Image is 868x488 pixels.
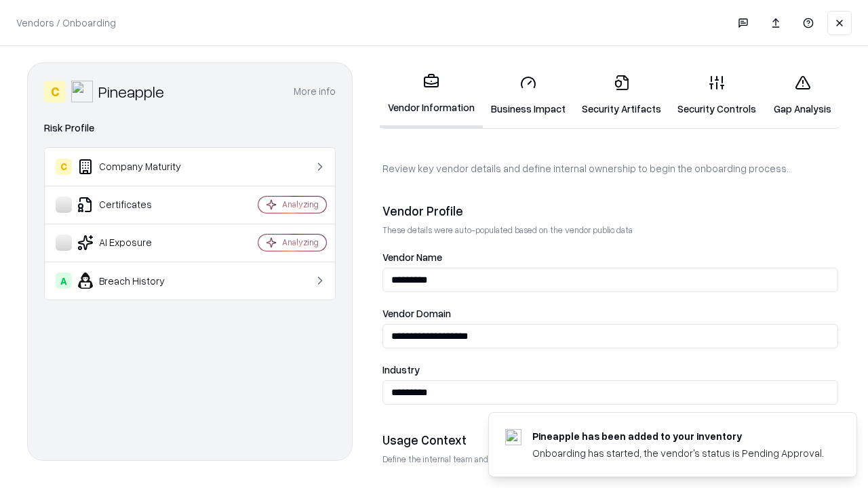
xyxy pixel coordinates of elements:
div: Analyzing [282,237,319,248]
p: These details were auto-populated based on the vendor public data [382,224,838,236]
div: Certificates [56,197,218,213]
button: More info [294,79,336,104]
a: Security Artifacts [574,64,669,127]
label: Vendor Name [382,252,838,262]
div: Pineapple [98,81,164,102]
a: Gap Analysis [764,64,841,127]
a: Business Impact [483,64,574,127]
div: Pineapple has been added to your inventory [532,429,824,443]
div: Onboarding has started, the vendor's status is Pending Approval. [532,446,824,460]
label: Vendor Domain [382,308,838,319]
p: Vendors / Onboarding [16,16,116,30]
div: C [56,159,72,175]
div: Usage Context [382,432,838,448]
div: Vendor Profile [382,203,838,219]
div: Risk Profile [44,120,336,136]
div: C [44,81,66,102]
p: Define the internal team and reason for using this vendor. This helps assess business relevance a... [382,453,838,465]
a: Security Controls [669,64,764,127]
a: Vendor Information [380,62,483,128]
img: Pineapple [71,81,93,102]
img: pineappleenergy.com [505,429,521,445]
div: Company Maturity [56,159,218,175]
div: A [56,272,72,289]
div: AI Exposure [56,235,218,251]
label: Industry [382,365,838,375]
div: Analyzing [282,199,319,210]
p: Review key vendor details and define internal ownership to begin the onboarding process. [382,161,838,176]
div: Breach History [56,272,218,289]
